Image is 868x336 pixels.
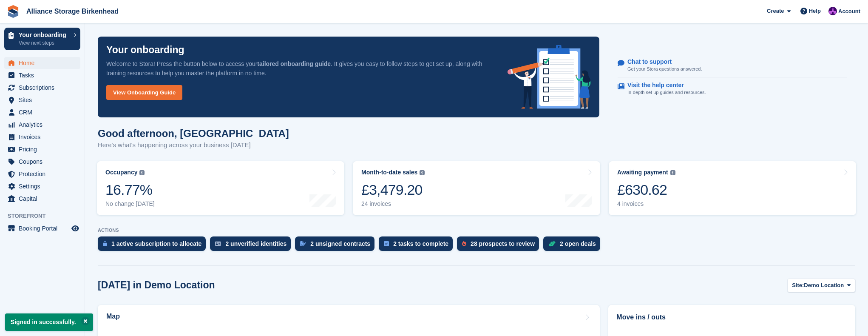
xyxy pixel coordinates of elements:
a: Visit the help center In-depth set up guides and resources. [618,77,847,100]
a: menu [4,222,80,234]
img: icon-info-grey-7440780725fd019a000dd9b08b2336e03edf1995a4989e88bcd33f0948082b44.svg [420,170,425,175]
a: menu [4,168,80,180]
p: Signed in successfully. [5,313,93,331]
a: 2 unverified identities [210,236,295,255]
p: Welcome to Stora! Press the button below to access your . It gives you easy to follow steps to ge... [106,59,494,78]
span: Analytics [19,119,70,131]
p: View next steps [19,39,69,47]
a: 2 unsigned contracts [295,236,379,255]
img: icon-info-grey-7440780725fd019a000dd9b08b2336e03edf1995a4989e88bcd33f0948082b44.svg [670,170,675,175]
span: Demo Location [804,281,844,290]
a: menu [4,69,80,81]
img: onboarding-info-6c161a55d2c0e0a8cae90662b2fe09162a5109e8cc188191df67fb4f79e88e88.svg [508,45,591,109]
span: Home [19,57,70,69]
a: 2 tasks to complete [379,236,457,255]
div: £630.62 [617,181,675,199]
img: prospect-51fa495bee0391a8d652442698ab0144808aea92771e9ea1ae160a38d050c398.svg [462,241,466,246]
a: menu [4,94,80,106]
p: Your onboarding [106,45,184,55]
div: 2 tasks to complete [393,240,448,247]
span: Settings [19,180,70,192]
a: Preview store [70,223,80,233]
span: Capital [19,193,70,205]
strong: tailored onboarding guide [257,60,331,67]
img: contract_signature_icon-13c848040528278c33f63329250d36e43548de30e8caae1d1a13099fd9432cc5.svg [300,241,306,246]
div: 2 unsigned contracts [310,240,370,247]
a: Awaiting payment £630.62 4 invoices [609,161,856,215]
img: Romilly Norton [828,7,837,15]
span: Invoices [19,131,70,143]
p: Get your Stora questions answered. [627,65,702,73]
a: menu [4,82,80,94]
span: Site: [792,281,804,290]
img: task-75834270c22a3079a89374b754ae025e5fb1db73e45f91037f5363f120a921f8.svg [384,241,389,246]
span: CRM [19,106,70,118]
div: 1 active subscription to allocate [111,240,201,247]
span: Booking Portal [19,222,70,234]
span: Sites [19,94,70,106]
h2: [DATE] in Demo Location [98,279,215,291]
a: Alliance Storage Birkenhead [23,4,122,18]
p: ACTIONS [98,228,855,233]
span: Coupons [19,156,70,168]
span: Protection [19,168,70,180]
button: Site: Demo Location [787,279,855,293]
a: menu [4,193,80,205]
h1: Good afternoon, [GEOGRAPHIC_DATA] [98,128,289,139]
span: Subscriptions [19,82,70,94]
div: Occupancy [105,169,137,176]
img: deal-1b604bf984904fb50ccaf53a9ad4b4a5d6e5aea283cecdc64d6e3604feb123c2.svg [548,241,556,247]
p: Here's what's happening across your business [DATE] [98,140,289,150]
img: icon-info-grey-7440780725fd019a000dd9b08b2336e03edf1995a4989e88bcd33f0948082b44.svg [139,170,145,175]
img: stora-icon-8386f47178a22dfd0bd8f6a31ec36ba5ce8667c1dd55bd0f319d3a0aa187defe.svg [7,5,20,18]
img: verify_identity-adf6edd0f0f0b5bbfe63781bf79b02c33cf7c696d77639b501bdc392416b5a36.svg [215,241,221,246]
p: In-depth set up guides and resources. [627,89,706,96]
a: Chat to support Get your Stora questions answered. [618,54,847,77]
a: 2 open deals [543,236,604,255]
div: 16.77% [105,181,155,199]
img: active_subscription_to_allocate_icon-d502201f5373d7db506a760aba3b589e785aa758c864c3986d89f69b8ff3... [103,241,107,246]
span: Storefront [8,212,85,220]
a: View Onboarding Guide [106,85,182,100]
p: Your onboarding [19,32,69,38]
span: Tasks [19,69,70,81]
a: menu [4,156,80,168]
a: menu [4,57,80,69]
div: 2 open deals [560,240,596,247]
div: 28 prospects to review [471,240,535,247]
a: menu [4,119,80,131]
span: Create [767,7,784,15]
div: 4 invoices [617,200,675,208]
a: menu [4,180,80,192]
div: 2 unverified identities [225,240,286,247]
h2: Move ins / outs [616,312,847,322]
div: No change [DATE] [105,200,155,208]
h2: Map [106,313,120,320]
p: Chat to support [627,58,695,65]
span: Account [838,7,860,16]
a: menu [4,143,80,155]
a: 28 prospects to review [457,236,543,255]
a: Your onboarding View next steps [4,28,80,50]
a: menu [4,106,80,118]
span: Pricing [19,143,70,155]
a: Occupancy 16.77% No change [DATE] [97,161,344,215]
div: £3,479.20 [361,181,425,199]
span: Help [809,7,821,15]
a: Month-to-date sales £3,479.20 24 invoices [353,161,600,215]
p: Visit the help center [627,82,699,89]
div: 24 invoices [361,200,425,208]
a: menu [4,131,80,143]
a: 1 active subscription to allocate [98,236,210,255]
div: Awaiting payment [617,169,668,176]
div: Month-to-date sales [361,169,417,176]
